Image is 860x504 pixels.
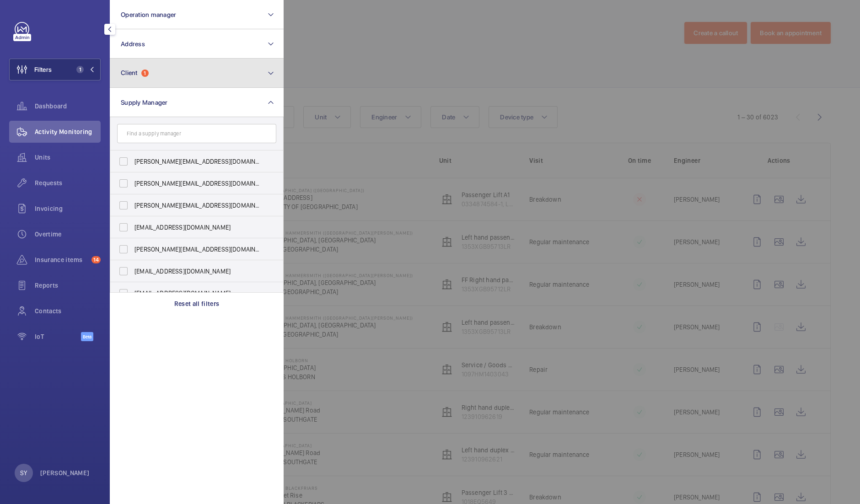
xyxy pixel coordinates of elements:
[34,65,52,74] span: Filters
[35,153,101,162] span: Units
[35,332,81,341] span: IoT
[35,255,88,264] span: Insurance items
[91,256,101,263] span: 14
[35,204,101,213] span: Invoicing
[40,468,90,477] p: [PERSON_NAME]
[9,59,101,80] button: Filters1
[81,332,93,341] span: Beta
[35,178,101,188] span: Requests
[35,281,101,290] span: Reports
[35,306,101,316] span: Contacts
[76,66,84,73] span: 1
[35,127,101,136] span: Activity Monitoring
[35,102,101,111] span: Dashboard
[35,230,101,239] span: Overtime
[20,468,27,477] p: SY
